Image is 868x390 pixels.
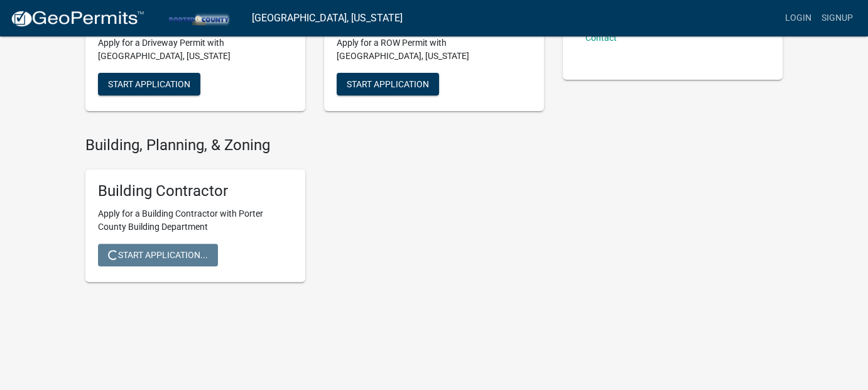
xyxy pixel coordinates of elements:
p: Apply for a Driveway Permit with [GEOGRAPHIC_DATA], [US_STATE] [98,36,293,63]
img: Porter County, Indiana [155,9,242,26]
p: Apply for a ROW Permit with [GEOGRAPHIC_DATA], [US_STATE] [337,36,531,63]
a: Login [780,6,816,30]
span: Start Application [108,79,190,89]
h4: Building, Planning, & Zoning [85,136,544,154]
p: Apply for a Building Contractor with Porter County Building Department [98,207,293,234]
a: Signup [816,6,858,30]
button: Start Application [98,73,200,95]
button: Start Application... [98,244,218,266]
span: Start Application... [108,250,208,260]
a: Contact [585,33,617,43]
span: Start Application [347,79,429,89]
button: Start Application [337,73,439,95]
h5: Building Contractor [98,182,293,200]
a: [GEOGRAPHIC_DATA], [US_STATE] [252,8,403,29]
